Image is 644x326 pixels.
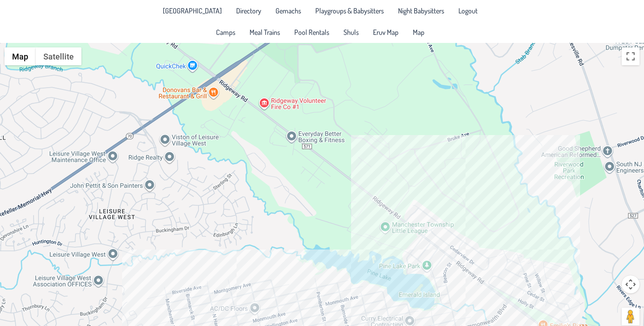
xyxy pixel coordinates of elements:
[231,4,267,18] a: Directory
[622,47,640,65] button: Toggle fullscreen view
[458,7,478,14] span: Logout
[393,4,449,18] a: Night Babysitters
[289,25,335,39] a: Pool Rentals
[216,29,235,36] span: Camps
[368,25,404,39] a: Eruv Map
[275,7,301,14] span: Gemachs
[270,4,306,18] a: Gemachs
[407,25,430,39] a: Map
[343,29,359,36] span: Shuls
[453,4,483,18] li: Logout
[244,25,285,39] a: Meal Trains
[250,29,280,36] span: Meal Trains
[373,29,398,36] span: Eruv Map
[294,29,329,36] span: Pool Rentals
[4,47,36,65] button: Show street map
[622,308,640,326] button: Drag Pegman onto the map to open Street View
[163,7,222,14] span: [GEOGRAPHIC_DATA]
[315,7,384,14] span: Playgroups & Babysitters
[36,47,81,65] button: Show satellite imagery
[622,275,640,293] button: Map camera controls
[413,29,424,36] span: Map
[310,4,389,18] a: Playgroups & Babysitters
[157,4,227,18] a: [GEOGRAPHIC_DATA]
[211,25,241,39] a: Camps
[236,7,261,14] span: Directory
[398,7,444,14] span: Night Babysitters
[157,4,227,18] li: Pine Lake Park
[338,25,364,39] a: Shuls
